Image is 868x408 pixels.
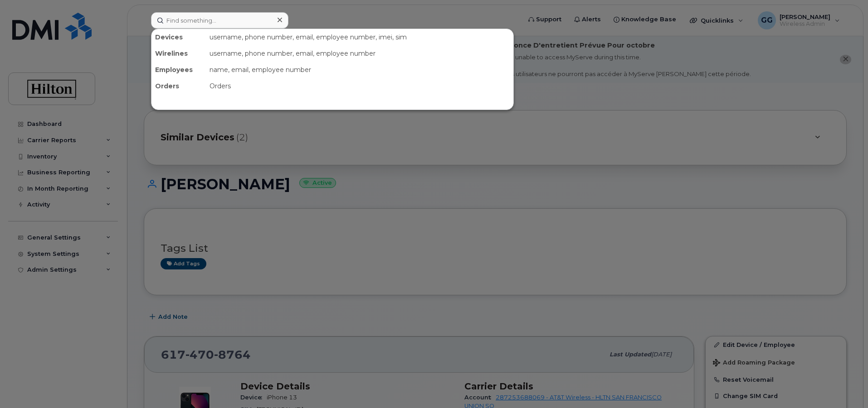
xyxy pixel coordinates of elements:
div: username, phone number, email, employee number, imei, sim [206,29,513,45]
div: Orders [151,78,206,94]
div: name, email, employee number [206,62,513,78]
iframe: Messenger Launcher [829,369,861,401]
div: Employees [151,62,206,78]
div: Orders [206,78,513,94]
div: username, phone number, email, employee number [206,45,513,62]
div: Devices [151,29,206,45]
div: Wirelines [151,45,206,62]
